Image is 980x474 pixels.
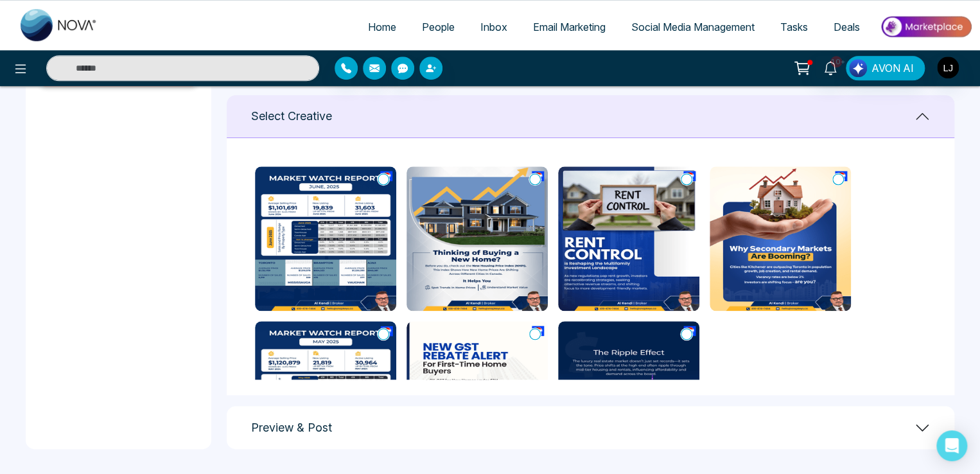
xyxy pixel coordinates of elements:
a: Inbox [468,15,520,39]
button: AVON AI [846,56,925,80]
span: Inbox [480,21,507,33]
span: People [422,21,455,33]
span: Deals [834,21,860,33]
span: 10+ [830,56,842,67]
span: Tasks [780,21,808,33]
a: Social Media Management [618,15,767,39]
a: Home [355,15,409,39]
span: Email Marketing [533,21,606,33]
img: Rent Control is reshaping the Multifamily Investment Landscape.png [558,166,699,311]
img: Secondary Markets are booming.png [710,166,851,311]
span: AVON AI [871,60,914,76]
img: User Avatar [937,57,959,78]
a: People [409,15,468,39]
a: Email Marketing [520,15,618,39]
img: Luxury Market Trends.png [558,321,699,466]
img: New Housing Price Index.png [407,166,548,311]
img: The May Move (44).png [255,321,396,466]
img: Lead Flow [849,59,867,77]
img: Market-place.gif [879,12,972,41]
h1: Select Creative [251,109,332,123]
img: GST Rebate for First Time Home Buyers.png [407,321,548,466]
img: Nova CRM Logo [21,9,98,41]
h1: Preview & Post [251,421,332,435]
a: Deals [821,15,873,39]
span: Home [368,21,396,33]
img: June Market Report (4).png [255,166,396,311]
div: Open Intercom Messenger [936,430,967,461]
span: Social Media Management [631,21,755,33]
a: Tasks [767,15,821,39]
a: 10+ [815,56,846,78]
